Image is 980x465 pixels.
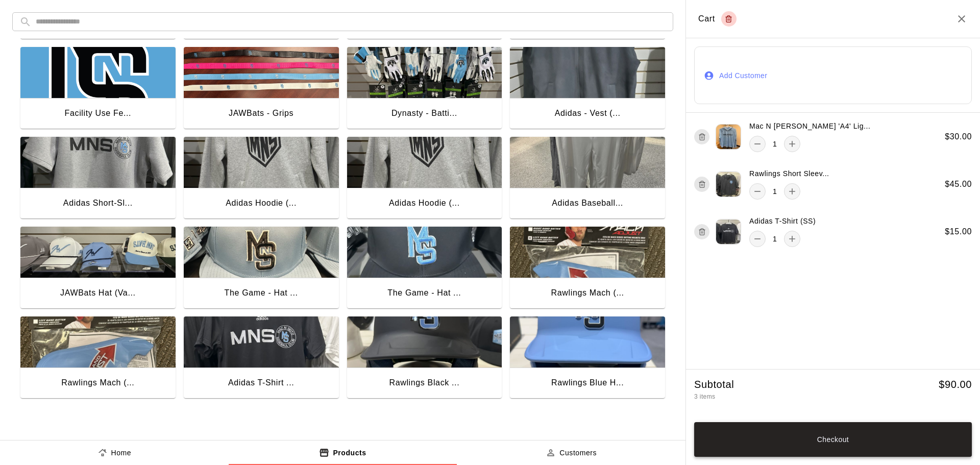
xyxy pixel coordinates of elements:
[20,316,176,368] img: Rawlings Mach (RHH)
[749,136,766,152] button: remove
[784,231,800,247] button: add
[698,11,737,27] div: Cart
[510,316,665,368] img: Rawlings Blue Helmet
[389,197,460,210] div: Adidas Hoodie (...
[510,47,665,98] img: Adidas - Vest (Black)
[111,448,132,458] p: Home
[387,286,461,300] div: The Game - Hat ...
[333,448,366,458] p: Products
[552,197,623,210] div: Adidas Baseball...
[20,47,176,131] button: Facility Use Fee -- Non-MemberFacility Use Fe...
[694,393,715,400] span: 3 items
[510,47,665,131] button: Adidas - Vest (Black)Adidas - Vest (...
[20,137,176,188] img: Adidas Short-Sleeved Hoodie - All Colors
[694,422,972,457] button: Checkout
[551,286,624,300] div: Rawlings Mach (...
[721,11,737,27] button: Empty cart
[347,227,502,278] img: The Game - Hat (BLK)
[347,316,502,400] button: Rawlings Black HelmetRawlings Black ...
[347,316,502,368] img: Rawlings Black Helmet
[749,183,766,200] button: remove
[184,227,339,310] button: The Game - Hat (BLUE)The Game - Hat ...
[184,137,339,188] img: Adidas Hoodie (Youth) - All Colors
[510,227,665,278] img: Rawlings Mach (LHH)
[749,231,766,247] button: remove
[939,378,972,391] h5: $ 90.00
[773,186,777,197] p: 1
[551,376,624,389] div: Rawlings Blue H...
[61,376,134,389] div: Rawlings Mach (...
[749,216,816,227] p: Adidas T-Shirt (SS)
[225,286,298,300] div: The Game - Hat ...
[784,183,800,200] button: add
[228,376,295,389] div: Adidas T-Shirt ...
[510,316,665,400] button: Rawlings Blue HelmetRawlings Blue H...
[694,378,734,391] h5: Subtotal
[347,137,502,188] img: Adidas Hoodie (Adult) - All Colors
[749,168,829,179] p: Rawlings Short Sleev...
[784,136,800,152] button: add
[184,316,339,400] button: Adidas T-Shirt (SS)Adidas T-Shirt ...
[347,137,502,221] button: Adidas Hoodie (Adult) - All ColorsAdidas Hoodie (...
[184,47,339,131] button: JAWBats - GripsJAWBats - Grips
[184,227,339,278] img: The Game - Hat (BLUE)
[773,139,777,150] p: 1
[184,316,339,368] img: Adidas T-Shirt (SS)
[389,376,459,389] div: Rawlings Black ...
[716,124,741,150] img: product 684
[694,46,972,104] button: Add Customer
[184,137,339,221] button: Adidas Hoodie (Youth) - All ColorsAdidas Hoodie (...
[20,316,176,400] button: Rawlings Mach (RHH)Rawlings Mach (...
[60,286,136,300] div: JAWBats Hat (Va...
[510,137,665,221] button: Adidas Baseball Pants - White/GrayAdidas Baseball...
[20,137,176,221] button: Adidas Short-Sleeved Hoodie - All ColorsAdidas Short-Sl...
[391,107,457,120] div: Dynasty - Batti...
[20,47,176,98] img: Facility Use Fee -- Non-Member
[510,137,665,188] img: Adidas Baseball Pants - White/Gray
[749,121,870,132] p: Mac N [PERSON_NAME] 'A4' Lig...
[945,130,972,143] h6: $ 30.00
[510,227,665,310] button: Rawlings Mach (LHH)Rawlings Mach (...
[716,219,741,244] img: product 46
[347,47,502,131] button: Dynasty - Batting GlovesDynasty - Batti...
[63,197,133,210] div: Adidas Short-Sl...
[347,47,502,98] img: Dynasty - Batting Gloves
[955,13,968,25] button: Close
[20,227,176,310] button: JAWBats Hat (Various)JAWBats Hat (Va...
[347,227,502,310] button: The Game - Hat (BLK)The Game - Hat ...
[229,107,293,120] div: JAWBats - Grips
[945,225,972,238] h6: $ 15.00
[773,234,777,244] p: 1
[716,172,741,197] img: product 531
[184,47,339,98] img: JAWBats - Grips
[226,197,297,210] div: Adidas Hoodie (...
[20,227,176,278] img: JAWBats Hat (Various)
[945,178,972,191] h6: $ 45.00
[555,107,621,120] div: Adidas - Vest (...
[559,448,597,458] p: Customers
[65,107,132,120] div: Facility Use Fe...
